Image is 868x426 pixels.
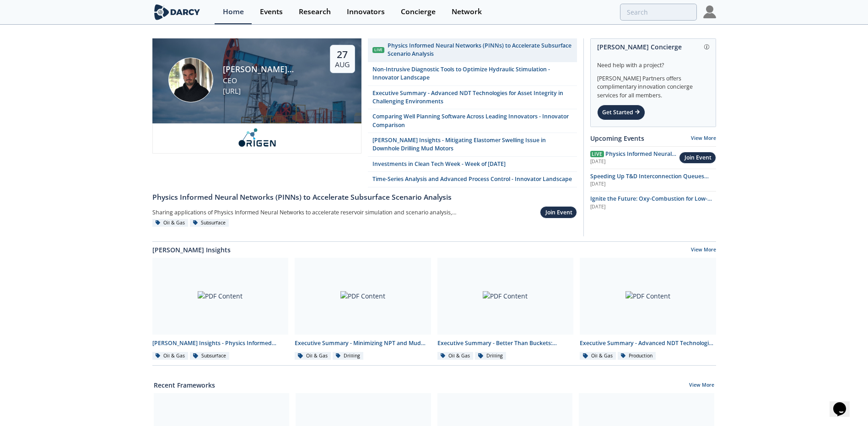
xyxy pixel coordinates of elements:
div: Oil & Gas [580,352,616,360]
button: Join Event [540,206,577,218]
div: Drilling [333,352,364,360]
a: Ignite the Future: Oxy-Combustion for Low-Carbon Power [DATE] [590,195,716,210]
div: Executive Summary - Advanced NDT Technologies for Asset Integrity in Challenging Environments [580,339,716,347]
div: Innovators [347,8,385,16]
div: Production [618,352,656,360]
a: [PERSON_NAME] Insights [152,245,231,255]
img: logo-wide.svg [152,4,202,20]
a: Investments in Clean Tech Week - Week of [DATE] [368,157,577,172]
a: Upcoming Events [590,133,644,143]
div: Oil & Gas [152,352,189,360]
div: Sharing applications of Physics Informed Neural Networks to accelerate reservoir simulation and s... [152,206,460,219]
span: Live [590,151,604,157]
div: Physics Informed Neural Networks (PINNs) to Accelerate Subsurface Scenario Analysis [152,192,577,203]
a: PDF Content Executive Summary - Better Than Buckets: Advancing Hole Cleaning with Automated Cutti... [434,258,577,361]
div: 27 [335,48,350,60]
div: CEO [223,75,314,86]
a: View More [689,382,714,390]
iframe: chat widget [830,389,859,417]
div: [PERSON_NAME] Concierge [597,39,709,55]
div: Oil & Gas [437,352,474,360]
div: Home [223,8,244,16]
img: origen.ai.png [234,128,280,147]
div: [PERSON_NAME] [PERSON_NAME] [223,63,314,75]
a: PDF Content Executive Summary - Minimizing NPT and Mud Costs with Automated Fluids Intelligence O... [291,258,434,361]
div: Executive Summary - Better Than Buckets: Advancing Hole Cleaning with Automated Cuttings Monitoring [437,339,574,347]
div: Live [372,47,384,53]
div: Executive Summary - Minimizing NPT and Mud Costs with Automated Fluids Intelligence [295,339,431,347]
div: Network [452,8,482,16]
a: [PERSON_NAME] Insights - Mitigating Elastomer Swelling Issue in Downhole Drilling Mud Motors [368,133,577,157]
button: Join Event [679,152,716,164]
div: Physics Informed Neural Networks (PINNs) to Accelerate Subsurface Scenario Analysis [388,42,572,59]
span: Physics Informed Neural Networks (PINNs) to Accelerate Subsurface Scenario Analysis [590,150,676,175]
div: Join Event [685,154,712,162]
a: Comparing Well Planning Software Across Leading Innovators - Innovator Comparison [368,109,577,133]
div: Aug [335,60,350,69]
a: Physics Informed Neural Networks (PINNs) to Accelerate Subsurface Scenario Analysis [152,187,577,203]
div: Join Event [545,208,572,217]
div: Events [260,8,283,16]
div: [URL] [223,86,314,97]
div: [PERSON_NAME] Insights - Physics Informed Neural Networks to Accelerate Subsurface Scenario Analysis [152,339,289,347]
span: Speeding Up T&D Interconnection Queues with Enhanced Software Solutions [590,172,709,188]
a: Recent Frameworks [154,380,215,390]
img: information.svg [704,44,709,49]
img: Ruben Rodriguez Torrado [168,58,213,102]
div: Research [299,8,331,16]
a: View More [691,135,716,141]
div: [DATE] [590,181,716,188]
a: PDF Content Executive Summary - Advanced NDT Technologies for Asset Integrity in Challenging Envi... [577,258,719,361]
a: Non-Intrusive Diagnostic Tools to Optimize Hydraulic Stimulation - Innovator Landscape [368,62,577,86]
a: Live Physics Informed Neural Networks (PINNs) to Accelerate Subsurface Scenario Analysis [DATE] [590,150,679,165]
div: Oil & Gas [295,352,331,360]
div: Subsurface [190,352,229,360]
a: View More [691,246,716,255]
div: Drilling [475,352,506,360]
div: [PERSON_NAME] Partners offers complimentary innovation concierge services for all members. [597,69,709,100]
a: Ruben Rodriguez Torrado [PERSON_NAME] [PERSON_NAME] CEO [URL] 27 Aug [152,38,361,187]
a: Live Physics Informed Neural Networks (PINNs) to Accelerate Subsurface Scenario Analysis [368,38,577,62]
img: Profile [703,5,716,18]
a: Executive Summary - Advanced NDT Technologies for Asset Integrity in Challenging Environments [368,86,577,110]
input: Advanced Search [620,4,697,21]
div: Concierge [401,8,436,16]
div: Need help with a project? [597,55,709,69]
span: Ignite the Future: Oxy-Combustion for Low-Carbon Power [590,195,712,211]
div: [DATE] [590,158,679,165]
a: Speeding Up T&D Interconnection Queues with Enhanced Software Solutions [DATE] [590,172,716,188]
a: PDF Content [PERSON_NAME] Insights - Physics Informed Neural Networks to Accelerate Subsurface Sc... [149,258,292,361]
a: Time-Series Analysis and Advanced Process Control - Innovator Landscape [368,172,577,187]
div: Subsurface [190,219,229,227]
div: Get Started [597,105,645,120]
div: [DATE] [590,203,716,211]
div: Oil & Gas [152,219,189,227]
